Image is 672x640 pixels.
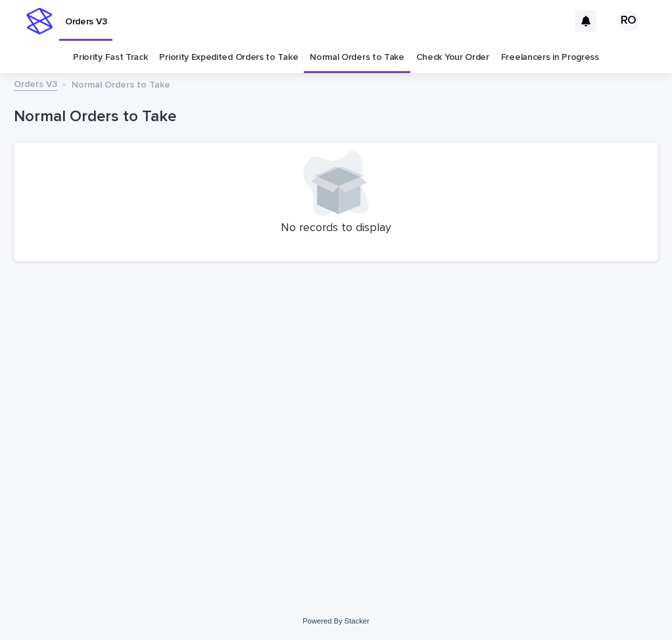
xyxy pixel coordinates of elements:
[310,42,404,73] a: Normal Orders to Take
[302,617,369,625] a: Powered By Stacker
[22,221,650,236] p: No records to display
[416,42,489,73] a: Check Your Order
[73,42,147,73] a: Priority Fast Track
[14,76,57,91] a: Orders V3
[501,42,599,73] a: Freelancers in Progress
[14,107,658,126] h1: Normal Orders to Take
[159,42,298,73] a: Priority Expedited Orders to Take
[72,76,170,91] p: Normal Orders to Take
[26,8,53,34] img: stacker-logo-s-only.png
[618,11,639,32] div: RO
